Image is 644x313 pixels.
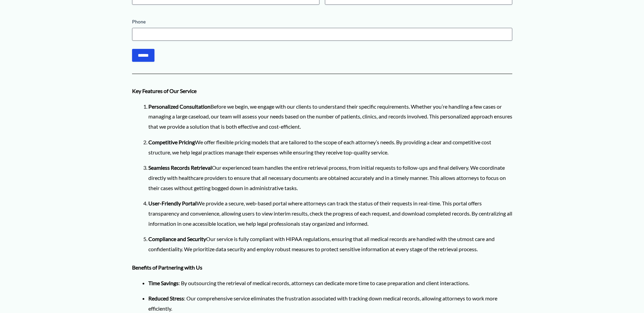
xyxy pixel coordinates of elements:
p: We offer flexible pricing models that are tailored to the scope of each attorney’s needs. By prov... [148,137,512,157]
p: Our service is fully compliant with HIPAA regulations, ensuring that all medical records are hand... [148,234,512,254]
strong: Benefits of Partnering with Us [132,264,202,271]
p: Before we begin, we engage with our clients to understand their specific requirements. Whether yo... [148,102,512,132]
strong: Seamless Records Retrieval [148,164,212,171]
strong: Competitive Pricing [148,139,195,145]
strong: User-Friendly Portal [148,200,197,206]
strong: Key Features of Our Service [132,88,197,94]
p: Our experienced team handles the entire retrieval process, from initial requests to follow-ups an... [148,163,512,193]
p: : By outsourcing the retrieval of medical records, attorneys can dedicate more time to case prepa... [148,278,512,288]
strong: Time Savings [148,280,179,286]
strong: Personalized Consultation [148,103,210,110]
label: Phone [132,18,512,25]
p: We provide a secure, web-based portal where attorneys can track the status of their requests in r... [148,198,512,228]
strong: Compliance and Security [148,236,206,242]
strong: Reduced Stress [148,295,184,301]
